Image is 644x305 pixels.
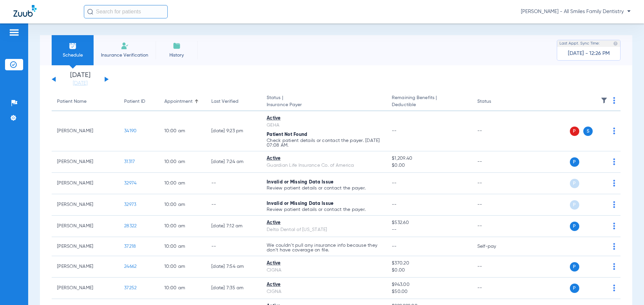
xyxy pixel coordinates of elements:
span: Insurance Payer [267,101,381,108]
td: [DATE] 7:24 AM [206,151,261,173]
span: 32973 [124,202,136,207]
img: group-dot-blue.svg [613,97,615,104]
td: 10:00 AM [159,237,206,256]
p: Review patient details or contact the payer. [267,186,381,190]
span: 37252 [124,286,137,290]
td: [PERSON_NAME] [52,111,119,151]
td: [PERSON_NAME] [52,216,119,237]
div: Patient ID [124,98,154,105]
input: Search for patients [84,5,168,18]
th: Remaining Benefits | [386,92,472,111]
span: History [161,52,193,59]
td: 10:00 AM [159,151,206,173]
span: P [570,262,579,272]
div: Active [267,155,381,162]
td: 10:00 AM [159,111,206,151]
img: group-dot-blue.svg [613,180,615,186]
div: CIGNA [267,288,381,295]
span: P [570,157,579,167]
td: 10:00 AM [159,173,206,194]
td: -- [472,194,517,216]
td: 10:00 AM [159,278,206,299]
td: [PERSON_NAME] [52,278,119,299]
span: 28322 [124,224,137,228]
td: -- [472,256,517,278]
div: CIGNA [267,267,381,274]
td: -- [206,237,261,256]
span: $943.00 [392,281,466,288]
td: -- [472,173,517,194]
span: 32974 [124,181,137,185]
div: Last Verified [211,98,256,105]
span: Last Appt. Sync Time: [559,40,600,47]
a: [DATE] [60,80,100,87]
span: 34190 [124,129,137,133]
span: $1,209.40 [392,155,466,162]
div: Patient Name [57,98,87,105]
td: Self-pay [472,237,517,256]
span: [PERSON_NAME] - All Smiles Family Dentistry [521,8,631,15]
img: hamburger-icon [9,28,19,36]
span: Deductible [392,101,466,108]
img: Manual Insurance Verification [121,42,129,50]
img: History [173,42,181,50]
td: [PERSON_NAME] [52,151,119,173]
span: $0.00 [392,162,466,169]
td: [PERSON_NAME] [52,256,119,278]
td: 10:00 AM [159,216,206,237]
td: [DATE] 7:12 AM [206,216,261,237]
span: 31317 [124,159,135,164]
div: Active [267,115,381,122]
li: [DATE] [60,72,100,87]
td: -- [472,151,517,173]
td: [DATE] 7:35 AM [206,278,261,299]
p: Check patient details or contact the payer. [DATE] 07:08 AM. [267,138,381,148]
img: group-dot-blue.svg [613,223,615,229]
td: [PERSON_NAME] [52,194,119,216]
td: -- [472,278,517,299]
img: group-dot-blue.svg [613,128,615,134]
img: Zuub Logo [13,5,37,17]
p: We couldn’t pull any insurance info because they don’t have coverage on file. [267,243,381,252]
div: Last Verified [211,98,238,105]
span: P [570,200,579,210]
span: 24662 [124,264,137,269]
td: -- [206,173,261,194]
div: GEHA [267,122,381,129]
iframe: Chat Widget [610,273,644,305]
span: $370.20 [392,260,466,267]
th: Status | [261,92,386,111]
span: $0.00 [392,267,466,274]
td: -- [472,111,517,151]
td: [DATE] 7:54 AM [206,256,261,278]
span: P [570,222,579,231]
div: Patient ID [124,98,145,105]
span: 37218 [124,244,136,249]
img: last sync help info [613,41,618,46]
span: $50.00 [392,288,466,295]
span: Invalid or Missing Data Issue [267,180,333,184]
td: [PERSON_NAME] [52,173,119,194]
span: Patient Not Found [267,132,307,137]
img: Search Icon [87,9,93,15]
p: Review patient details or contact the payer. [267,207,381,212]
span: [DATE] - 12:26 PM [568,50,610,57]
span: P [570,127,579,136]
img: group-dot-blue.svg [613,243,615,250]
span: S [583,127,593,136]
div: Guardian Life Insurance Co. of America [267,162,381,169]
div: Delta Dental of [US_STATE] [267,226,381,233]
span: P [570,284,579,293]
span: -- [392,181,397,185]
span: Schedule [57,52,89,59]
td: [PERSON_NAME] [52,237,119,256]
img: group-dot-blue.svg [613,158,615,165]
div: Appointment [164,98,201,105]
span: -- [392,129,397,133]
span: -- [392,244,397,249]
span: -- [392,226,466,233]
div: Active [267,281,381,288]
td: -- [472,216,517,237]
span: P [570,179,579,188]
